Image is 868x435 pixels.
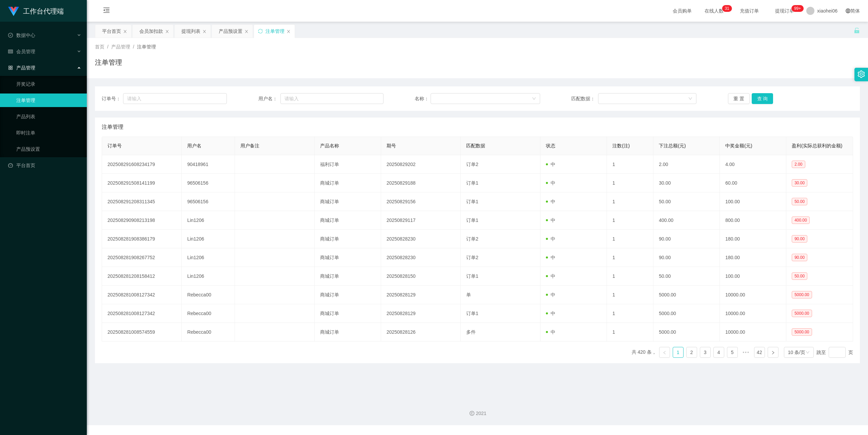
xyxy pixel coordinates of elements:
[546,217,555,223] span: 中
[466,180,478,186] span: 订单1
[315,304,381,323] td: 商城订单
[315,230,381,248] td: 商城订单
[653,286,720,304] td: 5000.00
[8,65,13,70] i: 图标: appstore-o
[687,347,697,357] a: 2
[102,155,182,174] td: 202508291608234179
[381,304,461,323] td: 20250828129
[240,143,259,148] span: 用户备注
[846,8,850,13] i: 图标: global
[182,174,235,192] td: 96506156
[546,199,555,204] span: 中
[546,180,555,186] span: 中
[182,211,235,230] td: Lin1206
[607,267,653,286] td: 1
[381,248,461,267] td: 20250828230
[315,192,381,211] td: 商城订单
[546,311,555,316] span: 中
[315,211,381,230] td: 商城订单
[92,410,863,417] div: 2021
[653,267,720,286] td: 50.00
[792,254,807,261] span: 90.00
[673,347,684,358] li: 1
[722,5,732,12] sup: 31
[466,255,478,260] span: 订单2
[102,174,182,192] td: 202508291508141199
[16,77,81,91] a: 开奖记录
[95,44,104,49] span: 首页
[772,8,797,13] span: 提现订单
[653,230,720,248] td: 90.00
[720,155,786,174] td: 4.00
[607,286,653,304] td: 1
[181,25,200,38] div: 提现列表
[688,97,692,101] i: 图标: down
[607,211,653,230] td: 1
[107,44,108,49] span: /
[202,29,206,34] i: 图标: close
[381,267,461,286] td: 20250828150
[265,25,284,38] div: 注单管理
[102,230,182,248] td: 202508281908386179
[792,161,805,168] span: 2.00
[182,286,235,304] td: Rebecca00
[720,304,786,323] td: 10000.00
[415,95,430,102] span: 名称：
[792,143,842,148] span: 盈利(实际总获利的金额)
[381,323,461,341] td: 20250828126
[258,29,263,34] i: 图标: sync
[720,267,786,286] td: 100.00
[720,211,786,230] td: 800.00
[182,323,235,341] td: Rebecca00
[102,248,182,267] td: 202508281908267752
[653,174,720,192] td: 30.00
[720,323,786,341] td: 10000.00
[287,29,291,34] i: 图标: close
[854,27,860,34] i: 图标: unlock
[182,155,235,174] td: 90418961
[546,143,555,148] span: 状态
[816,347,853,358] div: 跳至 页
[102,95,123,102] span: 订单号：
[466,236,478,242] span: 订单2
[182,230,235,248] td: Lin1206
[727,347,737,357] a: 5
[663,351,667,355] i: 图标: left
[23,0,64,22] h1: 工作台代理端
[315,155,381,174] td: 福利订单
[466,217,478,223] span: 订单1
[701,8,727,13] span: 在线人数
[8,159,81,172] a: 图标: dashboard平台首页
[8,65,35,70] span: 产品管理
[792,310,812,317] span: 5000.00
[182,304,235,323] td: Rebecca00
[806,350,810,355] i: 图标: down
[720,286,786,304] td: 10000.00
[720,230,786,248] td: 180.00
[381,155,461,174] td: 20250829202
[381,286,461,304] td: 20250828129
[612,143,630,148] span: 注数(注)
[700,347,710,357] a: 3
[381,230,461,248] td: 20250828230
[792,235,807,243] span: 90.00
[546,273,555,279] span: 中
[720,248,786,267] td: 180.00
[102,25,121,38] div: 平台首页
[653,323,720,341] td: 5000.00
[219,25,242,38] div: 产品预设置
[736,8,762,13] span: 充值订单
[102,192,182,211] td: 202508291208311345
[8,33,13,38] i: 图标: check-circle-o
[725,143,752,148] span: 中奖金额(元)
[315,248,381,267] td: 商城订单
[546,162,555,167] span: 中
[725,5,727,12] p: 3
[546,329,555,335] span: 中
[102,267,182,286] td: 202508281208158412
[741,347,751,358] li: 向后 5 页
[607,192,653,211] td: 1
[607,155,653,174] td: 1
[95,57,122,67] h1: 注单管理
[16,126,81,140] a: 即时注单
